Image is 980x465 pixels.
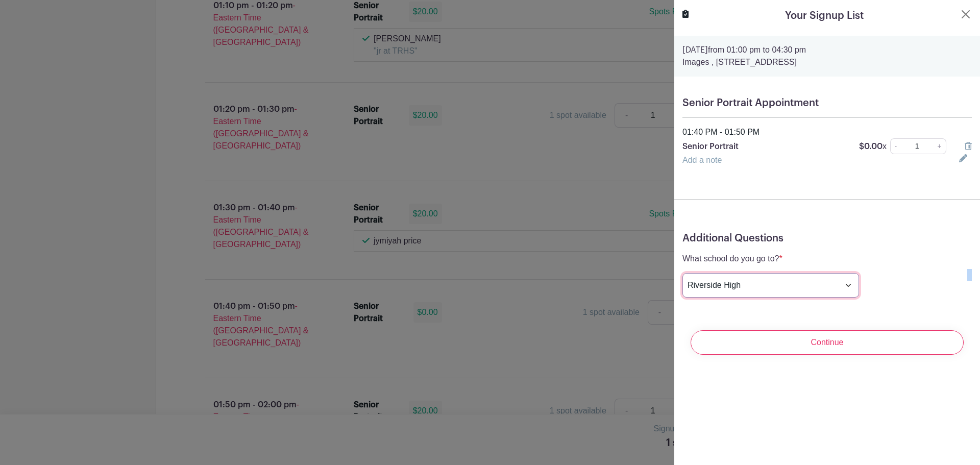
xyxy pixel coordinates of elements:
a: + [933,138,946,154]
span: x [883,142,887,151]
p: from 01:00 pm to 04:30 pm [682,44,972,56]
input: Continue [691,330,964,355]
p: $0.00 [859,140,887,153]
p: Senior Portrait [682,140,846,153]
p: What school do you go to? [682,253,859,265]
h5: Additional Questions [682,232,972,244]
h5: Your Signup List [785,8,864,23]
div: 01:40 PM - 01:50 PM [676,126,978,138]
p: Images , [STREET_ADDRESS] [682,56,972,68]
button: Close [960,8,972,20]
strong: [DATE] [682,46,708,54]
a: Add a note [682,156,722,164]
h5: Senior Portrait Appointment [682,97,972,109]
a: - [890,138,901,154]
